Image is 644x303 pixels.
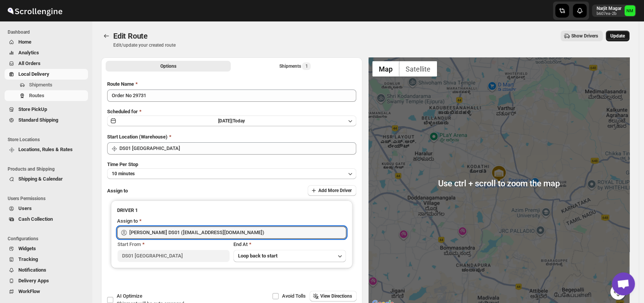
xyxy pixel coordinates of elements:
[106,61,231,72] button: All Route Options
[5,58,88,69] button: All Orders
[18,288,40,294] span: WorkFlow
[626,8,633,13] text: NM
[29,93,44,98] span: Routes
[18,267,46,273] span: Notifications
[107,90,356,102] input: Eg: Bengaluru Route
[113,31,148,41] span: Edit Route
[8,195,88,202] span: Users Permissions
[5,286,88,297] button: WorkFlow
[117,217,138,225] div: Assign to
[5,80,88,90] button: Shipments
[101,74,362,300] div: All Route Options
[5,214,88,225] button: Cash Collection
[117,207,346,214] h3: DRIVER 1
[29,82,52,88] span: Shipments
[18,147,73,152] span: Locations, Rules & Rates
[18,50,39,55] span: Analytics
[232,61,357,72] button: Selected Shipments
[233,118,245,124] span: Today
[610,284,626,300] button: Map camera controls
[18,71,49,77] span: Local Delivery
[119,142,356,155] input: Search location
[107,134,168,140] span: Start Location (Warehouse)
[5,174,88,184] button: Shipping & Calendar
[117,241,141,247] span: Start From
[107,161,138,167] span: Time Per Stop
[18,176,63,182] span: Shipping & Calendar
[399,61,437,77] button: Show satellite imagery
[571,33,598,39] span: Show Drivers
[112,171,135,177] span: 10 minutes
[18,246,36,251] span: Widgets
[372,61,399,77] button: Show street map
[5,37,88,47] button: Home
[592,5,636,17] button: User menu
[5,275,88,286] button: Delivery Apps
[18,39,31,45] span: Home
[310,291,357,301] button: View Directions
[107,188,128,194] span: Assign to
[6,1,64,20] img: ScrollEngine
[18,117,58,123] span: Standard Shipping
[5,90,88,101] button: Routes
[5,144,88,155] button: Locations, Rules & Rates
[5,47,88,58] button: Analytics
[624,5,635,16] span: Narjit Magar
[8,29,88,35] span: Dashboard
[597,5,621,11] p: Narjit Magar
[282,293,306,299] span: Avoid Tolls
[5,254,88,265] button: Tracking
[279,62,311,70] div: Shipments
[238,253,277,259] span: Loop back to start
[8,236,88,242] span: Configurations
[320,293,352,299] span: View Directions
[101,31,112,41] button: Routes
[129,226,346,239] input: Search assignee
[597,11,621,16] p: b607ea-2b
[233,250,346,262] button: Loop back to start
[18,216,53,222] span: Cash Collection
[5,265,88,275] button: Notifications
[8,166,88,172] span: Products and Shipping
[308,185,356,196] button: Add More Driver
[5,203,88,214] button: Users
[561,31,603,41] button: Show Drivers
[18,278,49,283] span: Delivery Apps
[107,109,138,114] span: Scheduled for
[107,116,356,126] button: [DATE]|Today
[233,241,346,248] div: End At
[18,256,38,262] span: Tracking
[5,243,88,254] button: Widgets
[318,187,352,194] span: Add More Driver
[305,63,308,69] span: 1
[18,106,47,112] span: Store PickUp
[117,293,142,299] span: AI Optimize
[113,42,176,48] p: Edit/update your created route
[107,168,356,179] button: 10 minutes
[606,31,629,41] button: Update
[18,205,32,211] span: Users
[612,272,635,295] div: Open chat
[107,81,134,87] span: Route Name
[610,33,625,39] span: Update
[18,60,41,66] span: All Orders
[218,118,233,124] span: [DATE] |
[160,63,176,69] span: Options
[8,137,88,143] span: Store Locations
